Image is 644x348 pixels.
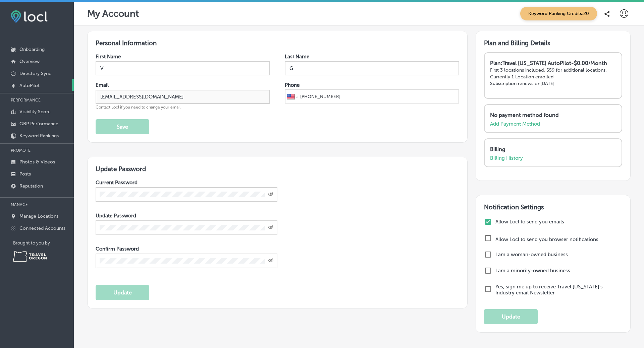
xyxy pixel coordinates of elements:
[300,90,457,103] input: Phone number
[19,59,40,64] p: Overview
[19,183,43,189] p: Reputation
[490,155,523,161] a: Billing History
[490,121,540,127] a: Add Payment Method
[19,71,51,76] p: Directory Sync
[96,213,136,219] label: Update Password
[96,39,459,47] h3: Personal Information
[19,121,58,127] p: GBP Performance
[268,258,273,264] span: Toggle password visibility
[268,192,273,198] span: Toggle password visibility
[285,82,300,88] label: Phone
[490,67,616,73] p: First 3 locations included. $59 for additional locations.
[19,225,65,231] p: Connected Accounts
[19,159,55,165] p: Photos & Videos
[96,61,270,75] input: Enter First Name
[96,82,109,88] label: Email
[96,165,459,173] h3: Update Password
[13,240,74,246] p: Brought to you by
[268,225,273,231] span: Toggle password visibility
[285,54,309,60] label: Last Name
[495,284,621,296] label: Yes, sign me up to receive Travel [US_STATE]’s Industry email Newsletter
[96,246,139,252] label: Confirm Password
[96,54,121,60] label: First Name
[19,47,45,52] p: Onboarding
[490,60,607,66] strong: Plan: Travel [US_STATE] AutoPilot - $0.00/Month
[19,171,31,177] p: Posts
[484,203,622,211] h3: Notification Settings
[495,252,621,258] label: I am a woman-owned business
[495,219,621,225] label: Allow Locl to send you emails
[96,180,138,186] label: Current Password
[490,146,613,152] p: Billing
[490,81,616,86] p: Subscription renews on [DATE]
[484,309,538,324] button: Update
[13,251,47,262] img: Travel Oregon
[19,133,59,139] p: Keyword Rankings
[490,74,616,80] p: Currently 1 Location enrolled
[19,83,40,88] p: AutoPilot
[96,119,149,134] button: Save
[520,7,597,20] span: Keyword Ranking Credits: 20
[495,268,621,274] label: I am a minority-owned business
[484,39,622,47] h3: Plan and Billing Details
[96,105,181,110] span: Contact Locl if you need to change your email.
[495,236,598,242] label: Allow Locl to send you browser notifications
[96,90,270,104] input: Enter Email
[19,109,51,115] p: Visibility Score
[87,8,139,19] p: My Account
[490,112,613,118] p: No payment method found
[11,10,48,23] img: fda3e92497d09a02dc62c9cd864e3231.png
[285,61,459,75] input: Enter Last Name
[96,285,149,300] button: Update
[19,213,58,219] p: Manage Locations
